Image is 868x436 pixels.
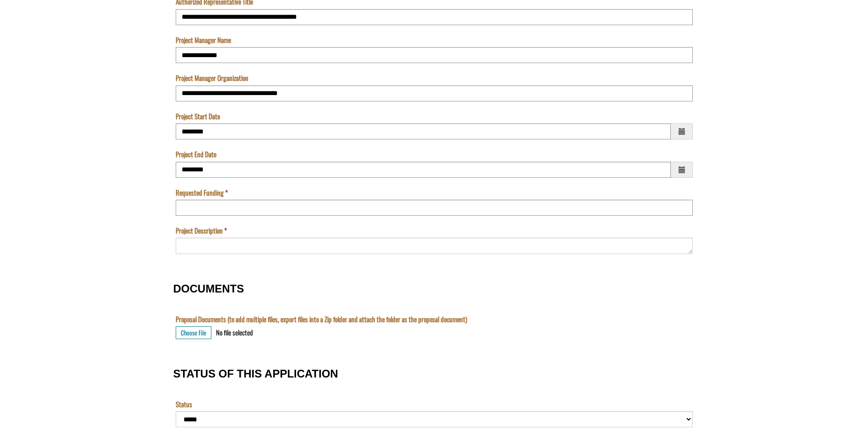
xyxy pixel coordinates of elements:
label: Proposal Documents (to add multiple files, export files into a Zip folder and attach the folder a... [176,314,467,324]
span: Choose a date [671,162,693,178]
span: Choose a date [671,123,693,139]
label: Project Manager Organization [176,73,248,83]
fieldset: DOCUMENTS [173,273,695,349]
textarea: Acknowledgement [2,12,442,57]
label: Requested Funding [176,188,228,197]
h3: STATUS OF THIS APPLICATION [173,368,695,380]
h3: DOCUMENTS [173,283,695,295]
input: Program is a required field. [2,12,442,28]
label: Project End Date [176,149,216,159]
div: No file selected [216,328,253,337]
label: Submissions Due Date [2,76,57,86]
label: Project Start Date [176,112,220,121]
button: Choose File for Proposal Documents (to add multiple files, export files into a Zip folder and att... [176,326,211,339]
label: Project Description [176,226,227,235]
label: Project Manager Name [176,35,231,45]
label: The name of the custom entity. [2,38,20,48]
input: Name [2,50,442,66]
textarea: Project Description [176,238,693,254]
label: Status [176,399,192,409]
